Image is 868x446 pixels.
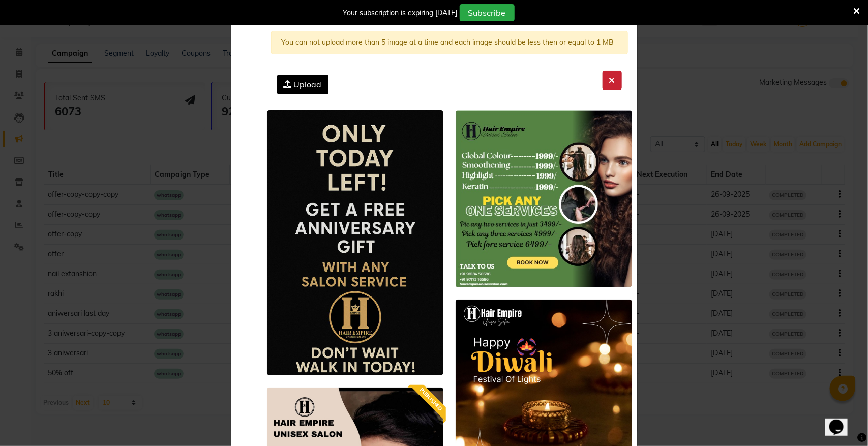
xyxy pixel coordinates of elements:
div: You can not upload more than 5 image at a time and each image should be less then or equal to 1 MB [271,31,628,54]
span: PUBLISHED [409,378,453,421]
span: Upload [294,79,322,90]
button: Subscribe [460,4,515,21]
iframe: chat widget [825,405,858,436]
div: Your subscription is expiring [DATE] [343,8,458,18]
